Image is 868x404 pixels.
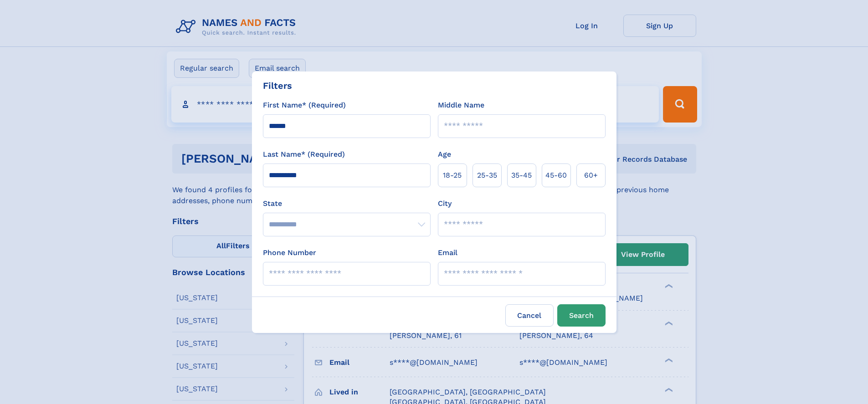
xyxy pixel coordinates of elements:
[438,198,452,209] label: City
[557,304,606,327] button: Search
[438,247,457,258] label: Email
[263,247,316,258] label: Phone Number
[438,149,451,160] label: Age
[263,149,345,160] label: Last Name* (Required)
[263,198,431,209] label: State
[545,170,567,181] span: 45‑60
[438,100,484,111] label: Middle Name
[263,79,292,92] div: Filters
[505,304,554,327] label: Cancel
[443,170,462,181] span: 18‑25
[584,170,598,181] span: 60+
[263,100,346,111] label: First Name* (Required)
[477,170,497,181] span: 25‑35
[511,170,532,181] span: 35‑45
